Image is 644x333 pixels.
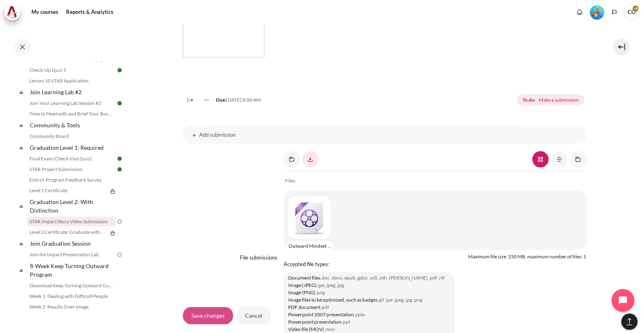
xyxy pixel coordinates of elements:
[27,109,116,119] a: Time to Meet with and Brief Your Boss #2
[17,266,25,274] span: Collapse
[621,313,637,330] button: [[backtotopbutton]]
[586,4,607,20] a: Level #5
[29,4,61,20] a: My courses
[116,100,123,107] img: Done
[27,302,116,312] a: Week 2: Results Over Image
[116,67,123,74] img: Done
[288,289,450,296] li: Image (PNG)
[590,4,604,20] div: Level #5
[4,4,24,20] a: Architeck Architeck
[27,291,116,301] a: Week 1: Dealing with Difficult People
[63,4,116,20] a: Reports & Analytics
[7,6,18,18] img: Architeck
[320,304,329,310] small: .pdf
[216,97,226,103] strong: Due:
[116,251,123,258] img: To do
[27,227,108,237] a: Level 2 Certificate: Graduate with Distinction
[539,96,579,104] span: Make a submission
[199,131,570,138] h3: Add submission
[29,120,116,131] a: Community & Tools
[624,4,640,20] a: User menu
[17,121,25,129] span: Collapse
[285,176,295,186] a: Files
[29,87,116,98] a: Join Learning Lab #2
[116,218,123,225] img: To do
[288,296,450,304] li: Image files to be optimised, such as badges
[324,326,335,332] small: .mov
[29,260,116,280] a: 8-Week Keep Turning Outward Program
[116,166,123,173] img: Done
[27,250,116,260] a: Join the Impact Presentation Lab
[29,196,116,216] a: Graduation Level 2: With Distinction
[284,260,586,269] p: Accepted file types:
[27,76,116,86] a: Lesson 10 STAR Application
[468,253,586,260] span: Maximum file size: 250 MB, maximum number of files: 1
[315,289,325,295] small: .png
[27,154,116,164] a: Final Exam (Check-Out Quiz)
[27,98,116,108] a: Join Your Learning Lab Session #2
[240,254,278,261] p: File submissions
[288,274,450,282] li: Document files
[27,186,108,195] a: Level 1 Certificate
[288,282,450,289] li: Image (JPEG)
[590,5,604,20] img: Level #5
[29,142,116,153] a: Graduation Level 1: Required
[27,217,116,226] a: STAR Impact Story Video Submission
[573,6,586,18] div: Show notification window with no new notifications
[17,202,25,210] span: Collapse
[29,238,116,249] a: Join Graduation Session
[287,241,333,251] div: Outward Mindset Video.mp4
[522,96,535,104] strong: To do:
[17,240,25,248] span: Collapse
[27,175,116,185] a: End-of-Program Feedback Survey
[378,297,422,303] small: .gif .jpe .jpeg .jpg .png
[608,6,620,18] button: Languages
[236,307,271,324] input: Cancel
[183,307,233,324] input: Save changes
[17,88,25,96] span: Collapse
[27,164,116,174] a: STAR Project Submission
[27,281,116,291] a: Download Keep Turning Outward Guide
[198,96,261,104] div: [DATE] 8:00 AM
[317,282,344,288] small: .jpe .jpeg .jpg
[320,275,444,281] small: .doc .docx .epub .gdoc .odt .oth .[PERSON_NAME] .pdf .rtf
[288,304,450,311] li: PDF document
[624,4,640,20] span: CO
[517,93,586,107] div: Completion requirements for STAR Impact Story Video Submission
[288,326,450,333] li: Video file (MOV)
[27,65,116,75] a: Check-Up Quiz 5
[27,131,116,141] a: Community Board
[17,144,25,152] span: Collapse
[116,155,123,162] img: Done
[287,195,327,240] a: Outward Mindset Video.mp4 Outward Mindset Video.mp4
